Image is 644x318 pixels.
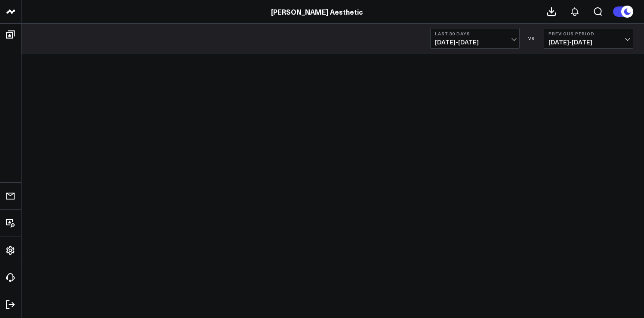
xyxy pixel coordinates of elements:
[548,39,629,46] span: [DATE] - [DATE]
[271,7,363,16] a: [PERSON_NAME] Aesthetic
[548,31,629,36] b: Previous Period
[435,39,515,46] span: [DATE] - [DATE]
[435,31,515,36] b: Last 30 Days
[524,36,539,41] div: VS
[430,28,520,49] button: Last 30 Days[DATE]-[DATE]
[544,28,633,49] button: Previous Period[DATE]-[DATE]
